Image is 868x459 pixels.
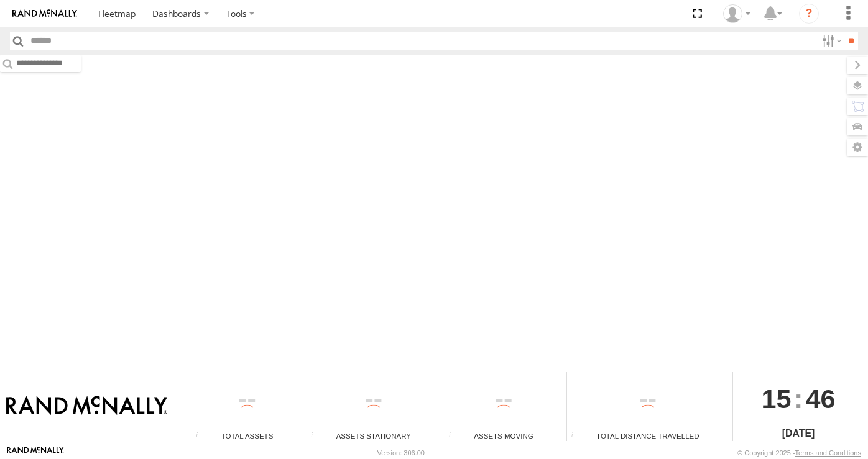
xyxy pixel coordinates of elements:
div: Total Assets [192,430,302,441]
div: Assets Moving [445,430,563,441]
i: ? [799,4,819,24]
div: Total number of Enabled Assets [192,432,211,441]
div: Total number of assets current stationary. [307,432,326,441]
div: [DATE] [733,426,863,441]
label: Search Filter Options [817,32,844,50]
div: Assets Stationary [307,430,440,441]
img: Rand McNally [6,396,167,417]
span: 46 [806,372,836,425]
div: Total Distance Travelled [567,430,728,441]
a: Visit our Website [7,447,64,459]
a: Terms and Conditions [795,449,861,457]
div: © Copyright 2025 - [737,449,861,457]
div: Total distance travelled by all assets within specified date range and applied filters [567,432,586,441]
label: Map Settings [847,139,868,156]
div: : [733,372,863,425]
span: 15 [762,372,792,425]
div: Valeo Dash [719,4,755,23]
img: rand-logo.svg [12,9,77,18]
div: Version: 306.00 [377,449,425,457]
div: Total number of assets current in transit. [445,432,464,441]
